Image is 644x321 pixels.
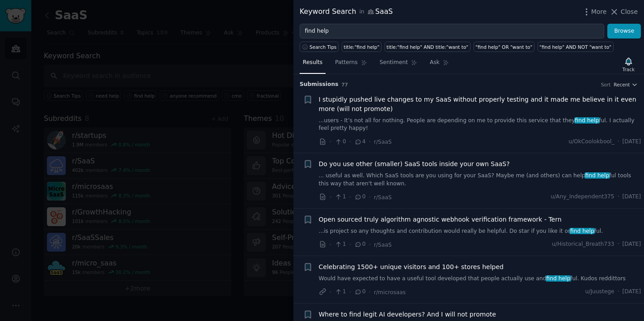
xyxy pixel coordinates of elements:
[342,42,381,52] a: title:"find help"
[374,139,392,145] span: r/SaaS
[614,81,638,88] button: Recent
[619,55,638,74] button: Track
[618,193,619,201] span: ·
[319,117,641,133] a: ...users - It’s not all for nothing. People are depending on me to provide this service that they...
[623,138,641,146] span: [DATE]
[621,7,638,17] span: Close
[569,228,595,234] span: find help
[335,288,346,296] span: 1
[354,288,365,296] span: 0
[475,44,532,50] div: "find help" OR "want to"
[618,138,619,146] span: ·
[319,275,641,283] a: Would have expected to have a useful tool developed that people actually use andfind helpful. Kud...
[430,59,440,67] span: Ask
[354,138,365,146] span: 4
[319,215,562,224] a: Open sourced truly algorithm agnostic webhook verification framework - Tern
[551,193,614,201] span: u/Any_Independent375
[369,240,371,249] span: ·
[300,6,393,17] div: Keyword Search SaaS
[546,275,571,282] span: find help
[623,66,635,73] div: Track
[369,193,371,202] span: ·
[359,8,364,16] span: in
[330,137,331,146] span: ·
[618,240,619,248] span: ·
[319,172,641,188] a: ... useful as well. Which SaaS tools are you using for your SaaS? Maybe me (and others) can helpf...
[319,159,510,169] a: Do you use other (smaller) SaaS tools inside your own SaaS?
[538,42,614,52] a: "find help" AND NOT "want to"
[330,193,331,202] span: ·
[349,193,351,202] span: ·
[374,242,392,248] span: r/SaaS
[607,24,641,39] button: Browse
[369,137,371,146] span: ·
[582,7,607,17] button: More
[344,44,380,50] div: title:"find help"
[614,81,630,88] span: Recent
[610,7,638,17] button: Close
[335,193,346,201] span: 1
[385,42,470,52] a: title:"find help" AND title:"want to"
[427,56,452,74] a: Ask
[568,138,614,146] span: u/OkCoolokbool_
[300,56,326,74] a: Results
[601,81,611,88] div: Sort
[319,262,504,272] a: Celebrating 1500+ unique visitors and 100+ stores helped
[374,289,406,295] span: r/microsaas
[377,56,420,74] a: Sentiment
[591,7,607,17] span: More
[354,240,365,248] span: 0
[474,42,534,52] a: "find help" OR "want to"
[300,24,604,39] input: Try a keyword related to your business
[319,310,496,319] a: Where to find legit AI developers? And I will not promote
[300,42,339,52] button: Search Tips
[349,240,351,249] span: ·
[335,138,346,146] span: 0
[332,56,370,74] a: Patterns
[623,193,641,201] span: [DATE]
[623,288,641,296] span: [DATE]
[585,288,614,296] span: u/Juustege
[539,44,611,50] div: "find help" AND NOT "want to"
[335,59,357,67] span: Patterns
[342,82,348,87] span: 77
[623,240,641,248] span: [DATE]
[330,240,331,249] span: ·
[552,240,614,248] span: u/Historical_Breath733
[303,59,322,67] span: Results
[300,81,339,89] span: Submission s
[585,172,610,179] span: find help
[330,287,331,297] span: ·
[574,117,600,124] span: find help
[618,288,619,296] span: ·
[374,194,392,201] span: r/SaaS
[349,137,351,146] span: ·
[319,95,641,114] a: I stupidly pushed live changes to my SaaS without properly testing and it made me believe in it e...
[335,240,346,248] span: 1
[354,193,365,201] span: 0
[309,44,337,50] span: Search Tips
[319,227,641,235] a: ...is project so any thoughts and contribution would really be helpful. Do star if you like it or...
[349,287,351,297] span: ·
[386,44,468,50] div: title:"find help" AND title:"want to"
[380,59,408,67] span: Sentiment
[369,287,371,297] span: ·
